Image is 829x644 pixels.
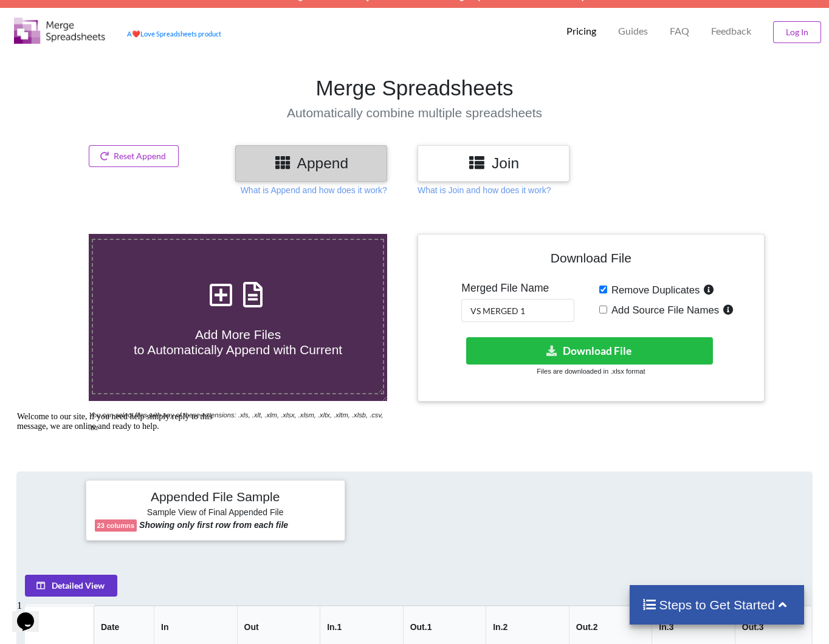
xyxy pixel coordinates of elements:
h3: Join [427,154,560,172]
p: What is Join and how does it work? [418,184,551,196]
h3: Append [244,154,378,172]
input: Enter File Name [461,299,574,322]
button: Log In [773,21,821,43]
iframe: chat widget [12,407,231,589]
span: Welcome to our site, if you need help simply reply to this message, we are online and ready to help. [5,5,201,24]
span: Remove Duplicates [607,284,700,296]
p: Guides [618,25,648,38]
h5: Merged File Name [461,282,574,295]
p: FAQ [670,25,689,38]
a: AheartLove Spreadsheets product [127,30,221,38]
span: Add More Files to Automatically Append with Current [134,327,342,357]
button: Reset Append [89,145,179,167]
span: Add Source File Names [607,304,719,316]
p: Pricing [566,25,596,38]
i: You can select files with any of these extensions: .xls, .xlt, .xlm, .xlsx, .xlsm, .xltx, .xltm, ... [89,411,383,431]
div: Welcome to our site, if you need help simply reply to this message, we are online and ready to help. [5,5,224,24]
iframe: chat widget [12,595,51,632]
span: heart [132,30,140,38]
h4: Steps to Get Started [642,597,792,612]
small: Files are downloaded in .xlsx format [537,368,645,375]
img: Logo.png [14,18,105,44]
p: What is Append and how does it work? [241,184,387,196]
span: Feedback [711,26,751,36]
h4: Download File [427,243,755,278]
button: Download File [466,337,713,365]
